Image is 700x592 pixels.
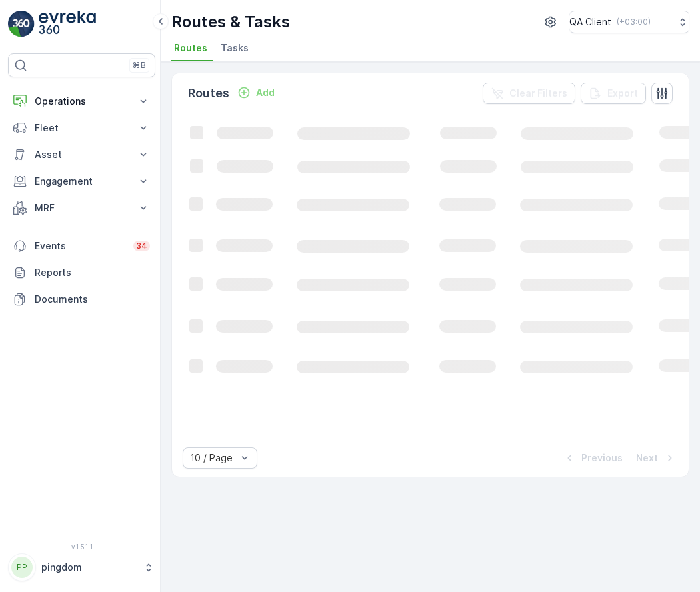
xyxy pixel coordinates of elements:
p: Asset [35,148,129,161]
button: Next [635,450,678,466]
p: Documents [35,293,150,306]
p: Fleet [35,121,129,135]
p: Engagement [35,175,129,188]
a: Reports [8,259,155,286]
p: ⌘B [133,60,146,71]
button: Clear Filters [483,83,575,104]
span: Tasks [221,41,249,55]
button: Fleet [8,115,155,141]
p: Routes [188,84,229,103]
button: Export [581,83,646,104]
p: ( +03:00 ) [617,17,651,27]
p: MRF [35,201,129,215]
img: logo [8,11,35,37]
p: Events [35,239,125,253]
button: Engagement [8,168,155,195]
p: Operations [35,95,129,108]
p: Previous [581,451,623,465]
p: Next [636,451,658,465]
span: v 1.51.1 [8,543,155,551]
button: QA Client(+03:00) [569,11,689,33]
p: 34 [136,241,147,251]
button: MRF [8,195,155,221]
button: PPpingdom [8,553,155,581]
p: Export [607,87,638,100]
p: pingdom [41,561,137,574]
button: Previous [561,450,624,466]
p: Reports [35,266,150,279]
button: Add [232,85,280,101]
img: logo_light-DOdMpM7g.png [39,11,96,37]
button: Asset [8,141,155,168]
div: PP [11,557,33,578]
a: Events34 [8,233,155,259]
p: QA Client [569,15,611,29]
button: Operations [8,88,155,115]
p: Clear Filters [509,87,567,100]
p: Add [256,86,275,99]
a: Documents [8,286,155,313]
p: Routes & Tasks [171,11,290,33]
span: Routes [174,41,207,55]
